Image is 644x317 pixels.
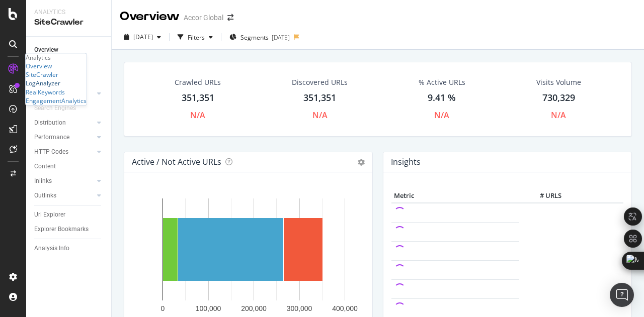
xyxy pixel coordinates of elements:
[34,45,58,55] div: Overview
[26,71,58,79] a: SiteCrawler
[332,304,358,312] text: 400,000
[34,132,69,143] div: Performance
[34,103,86,114] a: Search Engines
[34,103,76,114] div: Search Engines
[184,13,223,23] div: Accor Global
[26,79,60,88] a: LogAnalyzer
[34,243,69,254] div: Analysis Info
[241,304,267,312] text: 200,000
[391,155,421,169] h4: Insights
[34,243,104,254] a: Analysis Info
[34,147,94,157] a: HTTP Codes
[240,33,269,42] span: Segments
[34,45,104,55] a: Overview
[34,17,103,28] div: SiteCrawler
[303,91,336,104] div: 351,351
[26,62,52,70] a: Overview
[227,14,233,21] div: arrow-right-arrow-left
[225,29,294,45] button: Segments[DATE]
[428,91,456,104] div: 9.41 %
[34,147,68,157] div: HTTP Codes
[34,209,65,220] div: Url Explorer
[287,304,312,312] text: 300,000
[542,91,575,104] div: 730,329
[34,176,52,186] div: Inlinks
[120,8,180,25] div: Overview
[34,8,103,17] div: Analytics
[292,77,348,87] div: Discovered URLs
[434,110,449,121] div: N/A
[610,283,634,307] div: Open Intercom Messenger
[161,304,165,312] text: 0
[551,110,566,121] div: N/A
[34,118,66,128] div: Distribution
[34,161,104,172] a: Content
[133,33,153,41] span: 2024 Feb. 23rd
[519,188,565,203] th: # URLS
[182,91,214,104] div: 351,351
[26,88,65,96] a: RealKeywords
[190,110,205,121] div: N/A
[175,77,221,87] div: Crawled URLs
[120,29,165,45] button: [DATE]
[34,132,94,143] a: Performance
[188,33,205,42] div: Filters
[132,155,221,169] h4: Active / Not Active URLs
[196,304,221,312] text: 100,000
[34,224,89,235] div: Explorer Bookmarks
[34,190,94,201] a: Outlinks
[34,190,56,201] div: Outlinks
[174,29,217,45] button: Filters
[272,33,290,42] div: [DATE]
[26,96,87,105] a: EngagementAnalytics
[419,77,465,87] div: % Active URLs
[34,176,94,186] a: Inlinks
[34,161,56,172] div: Content
[34,118,94,128] a: Distribution
[34,209,104,220] a: Url Explorer
[391,188,519,203] th: Metric
[358,159,365,166] i: Options
[26,53,87,62] div: Analytics
[34,224,104,235] a: Explorer Bookmarks
[536,77,581,87] div: Visits Volume
[312,110,328,121] div: N/A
